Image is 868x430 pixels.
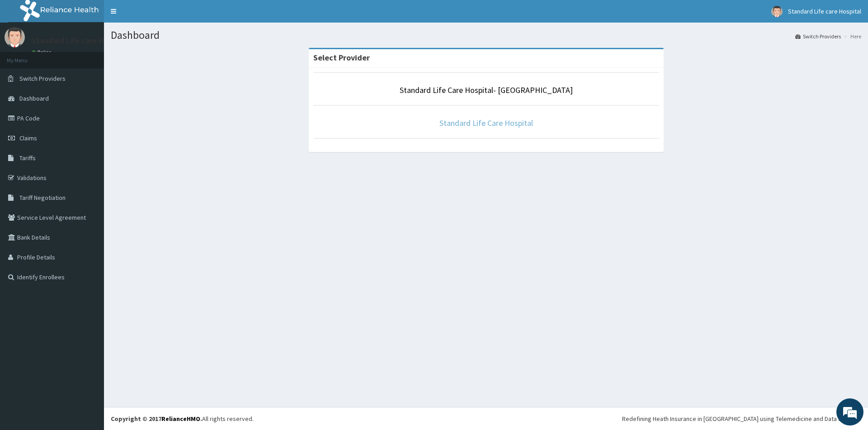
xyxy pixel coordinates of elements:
span: Tariffs [19,154,36,162]
h1: Dashboard [111,29,861,41]
span: Standard Life care Hospital [788,7,861,15]
a: Online [32,49,53,55]
span: Tariff Negotiation [19,194,66,202]
a: RelianceHMO [161,415,200,423]
footer: All rights reserved. [104,407,868,430]
li: Here [842,32,861,40]
p: Standard Life care Hospital [32,37,128,45]
div: Redefining Heath Insurance in [GEOGRAPHIC_DATA] using Telemedicine and Data Science! [622,414,861,423]
span: Dashboard [19,94,49,102]
a: Switch Providers [795,32,841,40]
span: Claims [19,134,37,142]
strong: Select Provider [313,52,370,63]
a: Standard Life Care Hospital [439,118,533,128]
img: User Image [771,6,783,17]
img: User Image [5,27,25,47]
a: Standard Life Care Hospital- [GEOGRAPHIC_DATA] [400,85,573,95]
strong: Copyright © 2017 . [111,415,202,423]
span: Switch Providers [19,74,66,83]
